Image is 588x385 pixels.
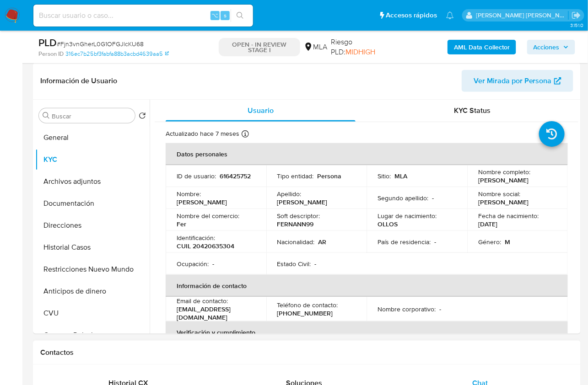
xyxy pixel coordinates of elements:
[177,305,252,321] p: [EMAIL_ADDRESS][DOMAIN_NAME]
[378,212,437,220] p: Lugar de nacimiento :
[35,192,150,214] button: Documentación
[219,38,301,56] p: OPEN - IN REVIEW STAGE I
[35,258,150,280] button: Restricciones Nuevo Mundo
[35,171,150,192] button: Archivos adjuntos
[177,297,228,305] p: Email de contacto :
[166,143,568,165] th: Datos personales
[478,168,530,176] p: Nombre completo :
[446,11,454,19] a: Notificaciones
[57,39,144,48] span: # Fjn3vnGherL0G1OFGJlcKU68
[43,112,50,119] button: Buscar
[177,172,216,180] p: ID de usuario :
[478,198,529,206] p: [PERSON_NAME]
[212,260,214,268] p: -
[139,112,146,122] button: Volver al orden por defecto
[439,305,441,313] p: -
[177,242,234,250] p: CUIL 20420635304
[177,190,201,198] p: Nombre :
[277,238,315,246] p: Nacionalidad :
[478,220,497,228] p: [DATE]
[277,220,314,228] p: FERNANN99
[378,305,436,313] p: Nombre corporativo :
[277,172,314,180] p: Tipo entidad :
[454,40,510,54] b: AML Data Collector
[474,70,552,92] span: Ver Mirada por Persona
[40,76,117,86] h1: Información de Usuario
[35,149,150,171] button: KYC
[277,190,302,198] p: Apellido :
[462,70,573,92] button: Ver Mirada por Persona
[378,238,431,246] p: País de residencia :
[211,11,218,20] span: ⌥
[394,172,407,180] p: MLA
[315,260,317,268] p: -
[534,40,560,54] span: Acciones
[177,198,227,206] p: [PERSON_NAME]
[277,198,328,206] p: [PERSON_NAME]
[378,172,391,180] p: Sitio :
[505,238,510,246] p: M
[65,50,169,58] a: 316ec7b25bf3fabfa88b3acbd4639aa5
[476,11,569,20] p: jian.marin@mercadolibre.com
[35,324,150,346] button: Cruces y Relaciones
[35,214,150,236] button: Direcciones
[248,105,274,116] span: Usuario
[318,172,342,180] p: Persona
[35,127,150,149] button: General
[35,302,150,324] button: CVU
[38,50,64,58] b: Person ID
[378,194,428,202] p: Segundo apellido :
[177,212,239,220] p: Nombre del comercio :
[220,172,251,180] p: 616425752
[40,348,573,357] h1: Contactos
[35,280,150,302] button: Anticipos de dinero
[386,11,437,20] span: Accesos rápidos
[572,11,581,20] a: Salir
[570,21,583,29] span: 3.151.0
[378,220,398,228] p: OLLOS
[231,9,249,22] button: search-icon
[177,260,209,268] p: Ocupación :
[434,238,436,246] p: -
[277,260,311,268] p: Estado Civil :
[177,220,186,228] p: Fer
[527,40,575,54] button: Acciones
[52,112,131,120] input: Buscar
[166,129,239,138] p: Actualizado hace 7 meses
[478,176,529,184] p: [PERSON_NAME]
[318,238,327,246] p: AR
[166,275,568,297] th: Información de contacto
[448,40,516,54] button: AML Data Collector
[304,42,327,52] div: MLA
[38,35,57,50] b: PLD
[177,234,215,242] p: Identificación :
[277,301,338,309] p: Teléfono de contacto :
[33,10,253,21] input: Buscar usuario o caso...
[277,309,333,317] p: [PHONE_NUMBER]
[166,321,568,343] th: Verificación y cumplimiento
[345,47,375,57] span: MIDHIGH
[432,194,434,202] p: -
[454,105,491,116] span: KYC Status
[478,212,539,220] p: Fecha de nacimiento :
[35,236,150,258] button: Historial Casos
[224,11,227,20] span: s
[478,190,520,198] p: Nombre social :
[331,37,395,57] span: Riesgo PLD:
[277,212,320,220] p: Soft descriptor :
[478,238,501,246] p: Género :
